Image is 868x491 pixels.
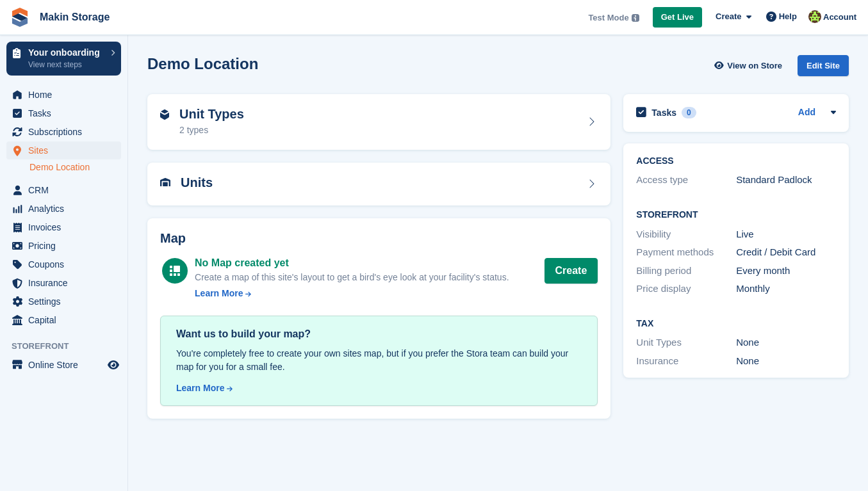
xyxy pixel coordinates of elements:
img: stora-icon-8386f47178a22dfd0bd8f6a31ec36ba5ce8667c1dd55bd0f319d3a0aa187defe.svg [10,8,29,27]
a: Units [147,163,610,205]
img: icon-info-grey-7440780725fd019a000dd9b08b2336e03edf1995a4989e88bcd33f0948082b44.svg [632,14,639,22]
img: unit-icn-7be61d7bf1b0ce9d3e12c5938cc71ed9869f7b940bace4675aadf7bd6d80202e.svg [160,178,170,187]
h2: Map [160,231,598,246]
h2: Demo Location [147,55,258,72]
a: Learn More [195,287,509,300]
a: menu [6,181,121,199]
div: Access type [636,173,736,188]
div: None [736,354,836,369]
span: Sites [28,141,105,159]
div: Credit / Debit Card [736,245,836,260]
div: Monthly [736,282,836,296]
div: Learn More [195,287,243,300]
div: Standard Padlock [736,173,836,188]
img: unit-type-icn-2b2737a686de81e16bb02015468b77c625bbabd49415b5ef34ead5e3b44a266d.svg [160,109,169,120]
span: Test Mode [588,12,628,24]
a: Your onboarding View next steps [6,42,121,76]
h2: Storefront [636,210,836,220]
a: menu [6,311,121,329]
div: Payment methods [636,245,736,260]
a: menu [6,141,121,159]
h2: Units [181,175,213,190]
span: CRM [28,181,105,199]
span: Invoices [28,218,105,236]
a: Demo Location [29,161,121,173]
span: Online Store [28,356,105,374]
a: menu [6,237,121,255]
div: Insurance [636,354,736,369]
div: No Map created yet [195,255,509,271]
h2: Unit Types [179,107,244,122]
h2: Tasks [651,107,676,118]
span: Settings [28,293,105,310]
a: menu [6,218,121,236]
div: Unit Types [636,335,736,350]
span: Storefront [12,340,127,353]
div: Live [736,227,836,242]
span: Create [716,10,741,23]
span: Get Live [661,11,694,24]
div: None [736,335,836,350]
div: 0 [682,107,696,118]
a: Unit Types 2 types [147,94,610,150]
a: menu [6,123,121,141]
h2: ACCESS [636,156,836,166]
span: Analytics [28,200,105,218]
span: Insurance [28,274,105,292]
a: menu [6,255,121,273]
div: Want us to build your map? [176,326,582,342]
div: Every month [736,264,836,278]
p: View next steps [28,59,104,70]
span: View on Store [727,60,782,72]
div: Billing period [636,264,736,278]
a: menu [6,356,121,374]
a: Get Live [653,7,702,28]
a: Makin Storage [35,6,115,28]
div: You're completely free to create your own sites map, but if you prefer the Stora team can build y... [176,347,582,374]
span: Capital [28,311,105,329]
a: menu [6,274,121,292]
a: Add [798,106,815,120]
a: menu [6,293,121,310]
a: menu [6,86,121,104]
button: Create [545,258,598,284]
span: Coupons [28,255,105,273]
h2: Tax [636,319,836,329]
a: menu [6,200,121,218]
div: Edit Site [798,55,849,76]
div: Price display [636,282,736,296]
img: map-icn-white-8b231986280072e83805622d3debb4903e2986e43859118e7b4002611c8ef794.svg [170,266,180,276]
div: Learn More [176,382,224,395]
span: Home [28,86,105,104]
span: Help [779,10,797,23]
div: Visibility [636,227,736,242]
div: Create a map of this site's layout to get a bird's eye look at your facility's status. [195,271,509,284]
a: menu [6,104,121,122]
a: View on Store [712,55,787,76]
img: Makin Storage Team [808,10,821,23]
p: Your onboarding [28,48,104,57]
a: Preview store [106,357,121,373]
a: Edit Site [798,55,849,81]
a: Learn More [176,382,582,395]
span: Account [823,11,856,24]
span: Pricing [28,237,105,255]
div: 2 types [179,124,244,137]
span: Subscriptions [28,123,105,141]
span: Tasks [28,104,105,122]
